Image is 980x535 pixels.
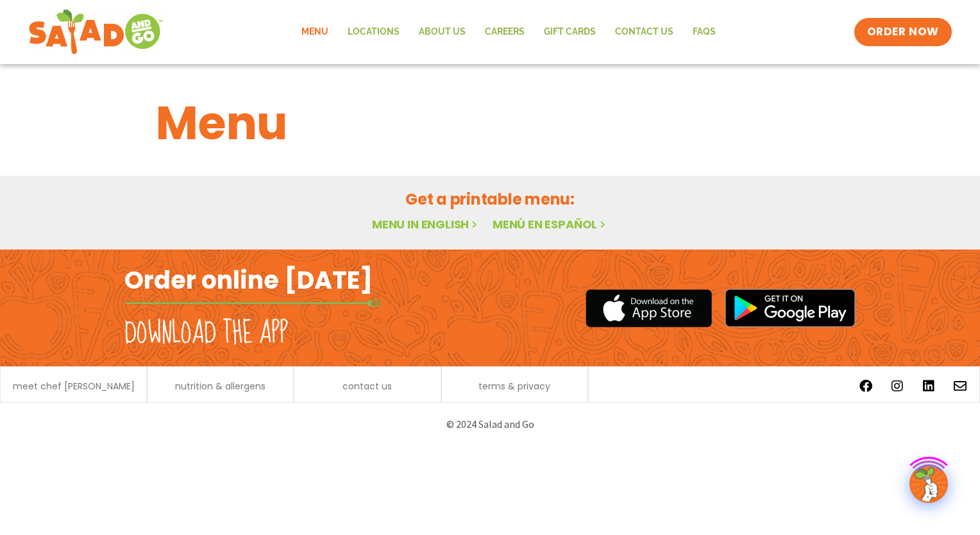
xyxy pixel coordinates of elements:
[725,289,856,327] img: google_play
[124,300,381,307] img: fork
[28,6,164,58] img: new-SAG-logo-768×292
[338,17,409,47] a: Locations
[156,89,824,158] h1: Menu
[409,17,475,47] a: About Us
[342,382,392,391] a: contact us
[175,382,266,391] a: nutrition & allergens
[475,17,534,47] a: Careers
[292,17,725,47] nav: Menu
[867,24,939,40] span: ORDER NOW
[586,287,712,329] img: appstore
[478,382,550,391] a: terms & privacy
[13,382,135,391] a: meet chef [PERSON_NAME]
[292,17,338,47] a: Menu
[854,18,952,46] a: ORDER NOW
[493,216,608,232] a: Menú en español
[534,17,605,47] a: GIFT CARDS
[372,216,480,232] a: Menu in English
[605,17,683,47] a: Contact Us
[156,188,824,210] h2: Get a printable menu:
[124,264,373,296] h2: Order online [DATE]
[124,316,288,352] h2: Download the app
[131,416,849,433] p: © 2024 Salad and Go
[683,17,725,47] a: FAQs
